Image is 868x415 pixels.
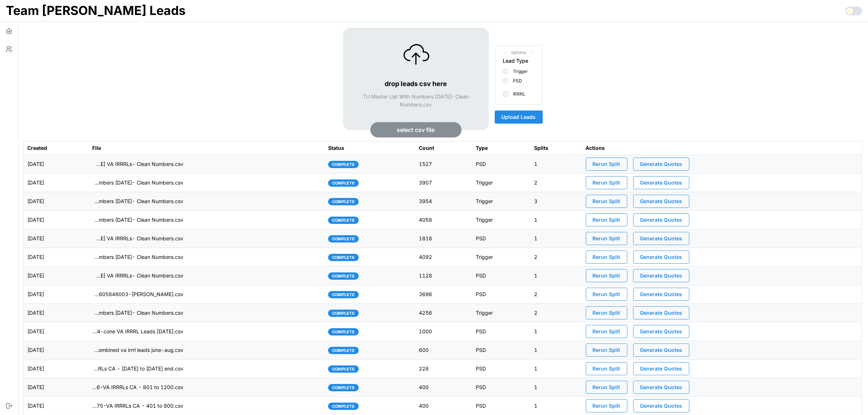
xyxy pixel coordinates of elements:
td: [DATE] [24,173,89,192]
span: Rerun Split [593,177,620,189]
span: complete [332,217,355,224]
td: 2 [530,285,582,303]
span: Rerun Split [593,400,620,412]
span: options [503,49,534,56]
span: complete [332,384,355,391]
span: select csv file [397,123,435,137]
th: File [89,141,324,155]
td: [DATE] [24,266,89,285]
td: 3 [530,192,582,210]
span: Generate Quotes [640,344,682,356]
div: Lead Type [503,57,529,65]
span: complete [332,180,355,186]
td: 1128 [415,266,472,285]
td: 3907 [415,173,472,192]
th: Type [472,141,531,155]
span: Rerun Split [593,214,620,226]
span: Rerun Split [593,381,620,393]
span: complete [332,329,355,335]
td: [DATE] [24,248,89,266]
td: 1 [530,322,582,341]
span: complete [332,347,355,354]
span: Generate Quotes [640,307,682,319]
button: select csv file [370,122,462,137]
span: complete [332,236,355,242]
button: Generate Quotes [633,195,689,208]
p: imports/[PERSON_NAME]/1758033115597-TU Master List With Numbers [DATE]- Clean Numbers.csv [92,198,183,205]
span: Rerun Split [593,232,620,245]
th: Actions [582,141,862,155]
span: Rerun Split [593,251,620,263]
th: Count [415,141,472,155]
td: 1 [530,210,582,229]
td: [DATE] [24,322,89,341]
td: PSD [472,396,531,415]
span: complete [332,366,355,372]
span: Rerun Split [593,307,620,319]
button: Generate Quotes [633,213,689,226]
td: 4256 [415,303,472,322]
span: Generate Quotes [640,214,682,226]
p: imports/[PERSON_NAME]/1757528232266-VA IRRRLs CA - 801 to 1200.csv [92,384,183,391]
td: PSD [472,285,531,303]
span: Generate Quotes [640,325,682,338]
td: 2 [530,303,582,322]
td: Trigger [472,192,531,210]
span: Rerun Split [593,269,620,282]
span: complete [332,254,355,261]
button: Rerun Split [586,176,627,189]
td: PSD [472,322,531,341]
td: 1 [530,341,582,359]
p: imports/[PERSON_NAME]/1757949082117-TU Master List With Numbers [DATE]- Clean Numbers.csv [92,216,183,224]
p: imports/[PERSON_NAME]/1758131621168-[PERSON_NAME] VA IRRRLs- Clean Numbers.csv [92,160,183,168]
td: Trigger [472,303,531,322]
td: [DATE] [24,378,89,396]
label: Trigger [509,69,528,74]
button: Generate Quotes [633,269,689,282]
th: Created [24,141,89,155]
p: imports/[PERSON_NAME]/1757558229284-cone VA IRRRL Leads [DATE].csv [92,328,183,335]
td: [DATE] [24,341,89,359]
p: imports/[PERSON_NAME]/1757605848003-[PERSON_NAME].csv [92,291,183,298]
td: 1 [530,378,582,396]
span: Generate Quotes [640,288,682,300]
td: [DATE] [24,303,89,322]
span: complete [332,198,355,205]
td: 1527 [415,155,472,173]
p: imports/[PERSON_NAME]/1758118770063-TU Master List With Numbers [DATE]- Clean Numbers.csv [92,179,183,186]
button: Generate Quotes [633,306,689,319]
td: 1 [530,266,582,285]
button: Rerun Split [586,362,627,375]
p: imports/[PERSON_NAME]/1757540021979-combined va irrrl leads june-aug.csv [92,346,183,354]
td: 400 [415,378,472,396]
p: imports/[PERSON_NAME]/1757611523957-[PERSON_NAME] VA IRRRLs- Clean Numbers.csv [92,272,183,279]
td: 1 [530,229,582,248]
button: Rerun Split [586,158,627,171]
td: PSD [472,359,531,378]
button: Rerun Split [586,344,627,357]
td: Trigger [472,210,531,229]
th: Splits [530,141,582,155]
span: complete [332,310,355,317]
span: complete [332,273,355,279]
button: Rerun Split [586,232,627,245]
button: Generate Quotes [633,251,689,264]
td: [DATE] [24,396,89,415]
td: 4058 [415,210,472,229]
td: 600 [415,341,472,359]
td: PSD [472,341,531,359]
td: PSD [472,378,531,396]
td: 1000 [415,322,472,341]
button: Generate Quotes [633,158,689,171]
p: imports/[PERSON_NAME]/1757598799438-TU Master List With Numbers [DATE]- Clean Numbers.csv [92,309,183,317]
button: Generate Quotes [633,362,689,375]
button: Generate Quotes [633,381,689,394]
td: [DATE] [24,285,89,303]
button: Rerun Split [586,306,627,319]
span: Rerun Split [593,344,620,356]
td: 228 [415,359,472,378]
button: Generate Quotes [633,325,689,338]
span: Rerun Split [593,325,620,338]
button: Generate Quotes [633,288,689,301]
td: [DATE] [24,359,89,378]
